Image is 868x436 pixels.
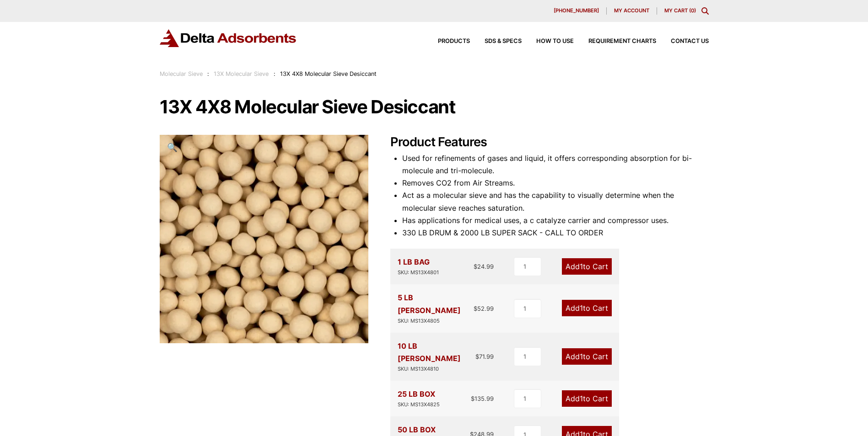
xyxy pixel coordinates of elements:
[614,8,649,13] span: My account
[398,388,440,409] div: 25 LB BOX
[402,177,709,189] li: Removes CO2 from Air Streams.
[423,38,470,44] a: Products
[656,38,709,44] a: Contact Us
[398,317,474,325] div: SKU: MS13X4805
[398,268,439,277] div: SKU: MS13X4801
[671,38,709,44] span: Contact Us
[474,263,494,270] bdi: 24.99
[580,303,583,313] span: 1
[580,262,583,271] span: 1
[580,352,583,361] span: 1
[475,353,479,360] span: $
[588,38,656,44] span: Requirement Charts
[701,7,709,15] div: Toggle Modal Content
[160,135,185,160] a: View full-screen image gallery
[522,38,574,44] a: How to Use
[160,97,709,117] h1: 13X 4X8 Molecular Sieve Desiccant
[160,29,297,47] img: Delta Adsorbents
[474,305,477,312] span: $
[280,70,377,77] span: 13X 4X8 Molecular Sieve Desiccant
[402,189,709,214] li: Act as a molecular sieve and has the capability to visually determine when the molecular sieve re...
[398,292,474,325] div: 5 LB [PERSON_NAME]
[207,70,209,77] span: :
[562,300,612,316] a: Add1to Cart
[402,227,709,239] li: 330 LB DRUM & 2000 LB SUPER SACK - CALL TO ORDER
[474,263,477,270] span: $
[167,142,178,152] span: 🔍
[438,38,470,44] span: Products
[471,395,474,402] span: $
[485,38,522,44] span: SDS & SPECS
[562,390,612,407] a: Add1to Cart
[214,70,269,77] a: 13X Molecular Sieve
[274,70,275,77] span: :
[562,348,612,365] a: Add1to Cart
[474,305,494,312] bdi: 52.99
[664,7,696,14] a: My Cart (0)
[398,365,476,373] div: SKU: MS13X4810
[607,7,657,15] a: My account
[390,135,709,150] h2: Product Features
[691,7,694,14] span: 0
[475,353,494,360] bdi: 71.99
[562,258,612,275] a: Add1to Cart
[554,8,599,13] span: [PHONE_NUMBER]
[398,400,440,409] div: SKU: MS13X4825
[160,70,203,77] a: Molecular Sieve
[574,38,656,44] a: Requirement Charts
[398,340,476,373] div: 10 LB [PERSON_NAME]
[402,152,709,177] li: Used for refinements of gases and liquid, it offers corresponding absorption for bi-molecule and ...
[402,214,709,227] li: Has applications for medical uses, a c catalyze carrier and compressor uses.
[536,38,574,44] span: How to Use
[546,7,607,15] a: [PHONE_NUMBER]
[471,395,494,402] bdi: 135.99
[470,38,522,44] a: SDS & SPECS
[398,256,439,277] div: 1 LB BAG
[580,394,583,403] span: 1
